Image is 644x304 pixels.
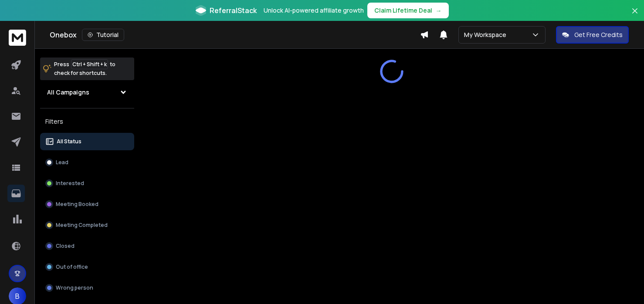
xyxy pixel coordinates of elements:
[40,84,134,101] button: All Campaigns
[71,59,108,69] span: Ctrl + Shift + k
[56,222,108,229] p: Meeting Completed
[54,60,115,78] p: Press to check for shortcuts.
[367,3,449,18] button: Claim Lifetime Deal→
[40,237,134,255] button: Closed
[264,6,364,15] p: Unlock AI-powered affiliate growth
[210,5,257,16] span: ReferralStack
[82,29,124,41] button: Tutorial
[40,258,134,276] button: Out of office
[56,263,88,270] p: Out of office
[574,30,623,39] p: Get Free Credits
[50,29,420,41] div: Onebox
[47,88,89,97] h1: All Campaigns
[56,201,98,208] p: Meeting Booked
[40,196,134,213] button: Meeting Booked
[556,26,629,44] button: Get Free Credits
[40,115,134,128] h3: Filters
[40,216,134,234] button: Meeting Completed
[56,284,93,291] p: Wrong person
[57,138,81,145] p: All Status
[56,243,75,250] p: Closed
[464,30,510,39] p: My Workspace
[436,6,442,15] span: →
[40,154,134,171] button: Lead
[40,279,134,297] button: Wrong person
[629,5,641,26] button: Close banner
[40,133,134,150] button: All Status
[40,175,134,192] button: Interested
[56,180,84,187] p: Interested
[56,159,68,166] p: Lead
